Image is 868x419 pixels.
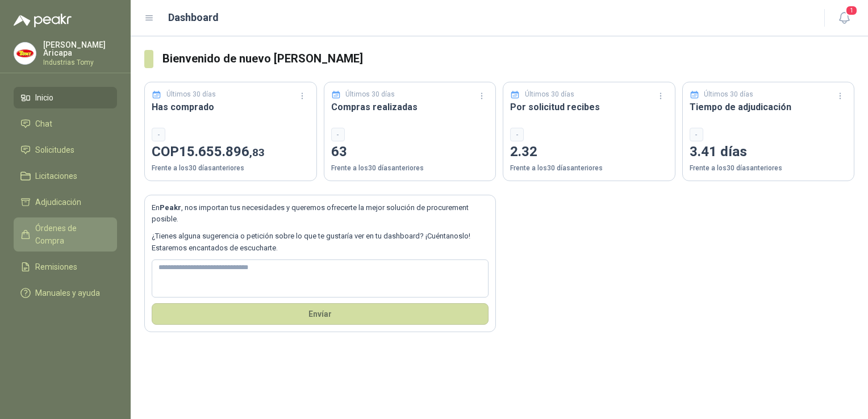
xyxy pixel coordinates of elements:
h3: Por solicitud recibes [510,100,668,114]
span: Chat [35,118,52,130]
h3: Has comprado [152,100,310,114]
p: Últimos 30 días [166,89,216,100]
a: Solicitudes [14,139,117,161]
div: - [690,128,703,141]
p: Frente a los 30 días anteriores [152,163,310,174]
span: ,83 [249,146,265,159]
span: Remisiones [35,261,77,273]
h3: Bienvenido de nuevo [PERSON_NAME] [162,50,854,68]
p: 3.41 días [690,141,848,163]
span: Solicitudes [35,144,74,156]
div: - [331,128,345,141]
p: COP [152,141,310,163]
img: Company Logo [14,43,36,64]
span: Órdenes de Compra [35,222,106,247]
p: Frente a los 30 días anteriores [690,163,848,174]
p: ¿Tienes alguna sugerencia o petición sobre lo que te gustaría ver en tu dashboard? ¡Cuéntanoslo! ... [152,231,489,254]
a: Órdenes de Compra [14,217,117,252]
b: Peakr [160,203,181,212]
p: En , nos importan tus necesidades y queremos ofrecerte la mejor solución de procurement posible. [152,202,489,225]
a: Inicio [14,87,117,108]
img: Logo peakr [14,14,72,27]
p: Últimos 30 días [704,89,753,100]
a: Chat [14,113,117,135]
div: - [152,128,165,141]
h3: Compras realizadas [331,100,489,114]
span: 1 [845,5,858,16]
span: 15.655.896 [179,144,265,160]
h3: Tiempo de adjudicación [690,100,848,114]
p: 63 [331,141,489,163]
p: Industrias Tomy [43,59,117,66]
p: 2.32 [510,141,668,163]
span: Inicio [35,91,53,104]
a: Licitaciones [14,165,117,187]
button: Envíar [152,303,489,325]
h1: Dashboard [168,10,219,26]
p: Frente a los 30 días anteriores [510,163,668,174]
a: Manuales y ayuda [14,282,117,304]
span: Licitaciones [35,170,77,182]
div: - [510,128,524,141]
button: 1 [834,8,854,28]
span: Manuales y ayuda [35,287,100,299]
p: Últimos 30 días [525,89,574,100]
p: Últimos 30 días [345,89,395,100]
p: [PERSON_NAME] Aricapa [43,41,117,57]
p: Frente a los 30 días anteriores [331,163,489,174]
span: Adjudicación [35,196,81,208]
a: Remisiones [14,256,117,278]
a: Adjudicación [14,191,117,213]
